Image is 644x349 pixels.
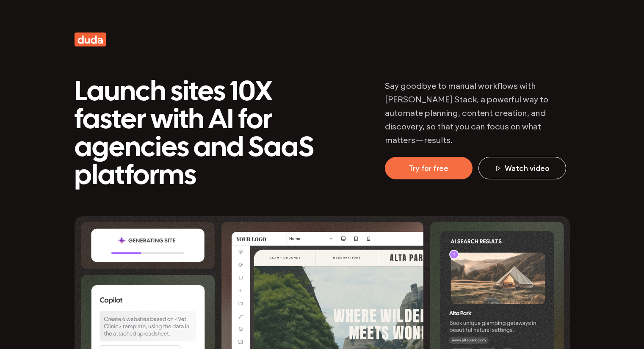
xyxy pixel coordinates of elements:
[385,81,548,145] span: Say goodbye to manual workflows with [PERSON_NAME] Stack, a powerful way to automate planning, co...
[385,157,473,179] a: Try for free
[75,32,106,47] img: The word duda is written in white on an orange background.
[75,80,314,190] span: Launch sites 10X faster with AI for agencies and SaaS platforms
[478,157,566,179] a: Watch video
[409,164,448,173] span: Try for free
[505,164,550,173] span: Watch video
